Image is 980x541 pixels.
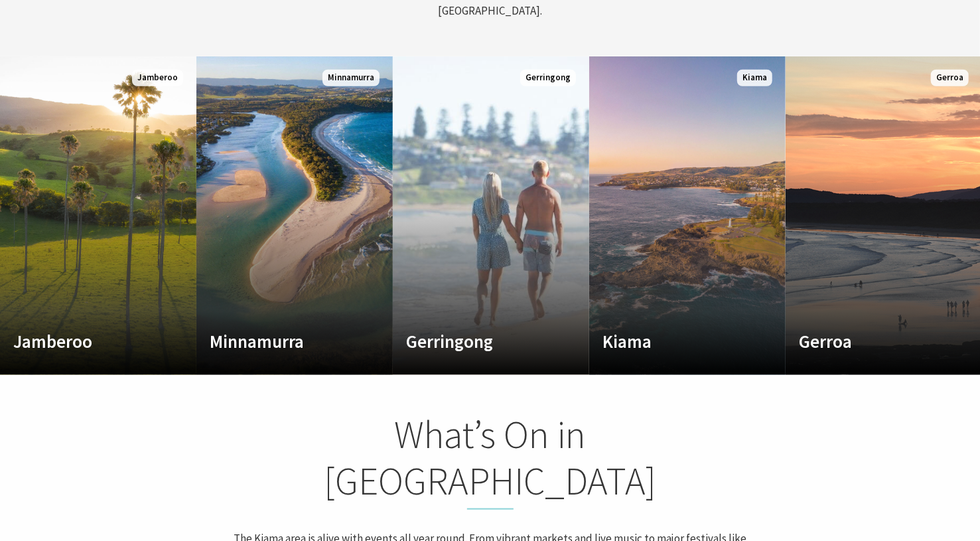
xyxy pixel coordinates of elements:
[132,70,183,86] span: Jamberoo
[393,56,589,375] a: Custom Image Used Gerringong Gerringong
[602,331,743,352] h4: Kiama
[520,70,576,86] span: Gerringong
[589,56,786,375] a: Custom Image Used Kiama Kiama
[13,331,154,352] h4: Jamberoo
[799,362,940,378] p: Watch your worries drift away
[931,70,969,86] span: Gerroa
[210,331,350,352] h4: Minnamurra
[799,331,940,352] h4: Gerroa
[406,331,547,352] h4: Gerringong
[230,412,750,509] h2: What’s On in [GEOGRAPHIC_DATA]
[196,56,393,375] a: Custom Image Used Minnamurra Minnamurra
[322,70,380,86] span: Minnamurra
[737,70,772,86] span: Kiama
